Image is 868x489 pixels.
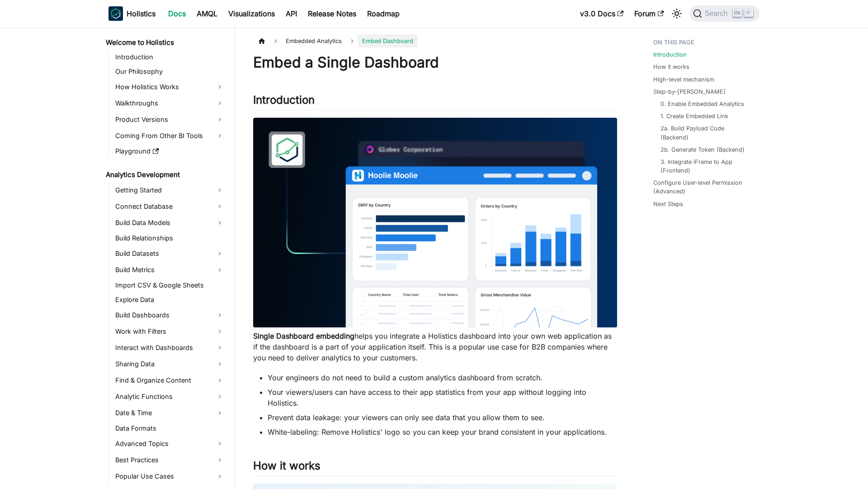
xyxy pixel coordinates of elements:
a: Analytic Functions [113,389,227,404]
a: Getting Started [113,183,227,197]
span: Embed Dashboard [358,34,418,48]
a: Playground [113,145,227,158]
a: Build Dashboards [113,308,227,322]
a: v3.0 Docs [575,6,629,21]
a: Build Metrics [113,263,227,277]
a: Coming From Other BI Tools [113,129,227,143]
a: Next Steps [653,200,683,208]
a: 0. Enable Embedded Analytics [660,100,744,108]
a: How Holistics Works [113,80,227,94]
a: Explore Data [113,293,227,306]
a: 3. Integrate iFrame to App (Frontend) [660,158,750,175]
a: Home page [253,34,270,48]
li: Your viewers/users can have access to their app statistics from your app without logging into Hol... [268,387,617,408]
strong: Single Dashboard embedding [253,331,354,340]
a: Build Data Models [113,216,227,230]
a: Introduction [113,51,227,63]
a: Best Practices [113,453,227,467]
h2: How it works [253,459,617,476]
a: 1. Create Embedded Link [660,112,728,120]
nav: Breadcrumbs [253,34,617,48]
a: Interact with Dashboards [113,340,227,355]
img: Holistics [108,6,123,21]
a: Connect Database [113,199,227,214]
a: Popular Use Cases [113,469,227,484]
h2: Introduction [253,93,617,110]
button: Switch between dark and light mode (currently light mode) [670,6,684,21]
a: Step-by-[PERSON_NAME] [653,87,726,96]
a: Walkthroughs [113,96,227,110]
a: Work with Filters [113,324,227,339]
a: Data Formats [113,422,227,435]
a: 2a. Build Payload Code (Backend) [660,124,750,141]
a: Our Philosophy [113,65,227,78]
span: Search [702,10,733,18]
a: Build Relationships [113,232,227,244]
p: helps you integrate a Holistics dashboard into your own web application as if the dashboard is a ... [253,331,617,363]
a: Introduction [653,50,687,59]
a: Import CSV & Google Sheets [113,279,227,292]
kbd: K [744,9,753,17]
button: Search (Ctrl+K) [689,5,759,22]
a: Advanced Topics [113,436,227,451]
a: Build Datasets [113,246,227,261]
li: White-labeling: Remove Holistics' logo so you can keep your brand consistent in your applications. [268,427,617,437]
a: High-level mechanism [653,75,714,84]
h1: Embed a Single Dashboard [253,53,617,72]
a: Release Notes [302,6,362,21]
a: Docs [163,6,191,21]
a: 2b. Generate Token (Backend) [660,145,745,154]
b: Holistics [127,8,156,19]
a: Configure User-level Permission (Advanced) [653,178,754,196]
a: API [280,6,302,21]
li: Your engineers do not need to build a custom analytics dashboard from scratch. [268,372,617,383]
li: Prevent data leakage: your viewers can only see data that you allow them to see. [268,412,617,423]
a: Find & Organize Content [113,373,227,388]
a: Product Versions [113,112,227,127]
a: AMQL [191,6,223,21]
a: Analytics Development [103,168,227,181]
a: HolisticsHolistics [108,6,156,21]
a: How it works [653,62,689,71]
a: Welcome to Holistics [103,36,227,49]
a: Roadmap [362,6,405,21]
a: Forum [629,6,669,21]
span: Embedded Analytics [281,34,346,48]
a: Sharing Data [113,357,227,371]
img: Embedded Dashboard [253,118,617,328]
a: Date & Time [113,406,227,420]
nav: Docs sidebar [99,27,235,489]
a: Visualizations [223,6,280,21]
